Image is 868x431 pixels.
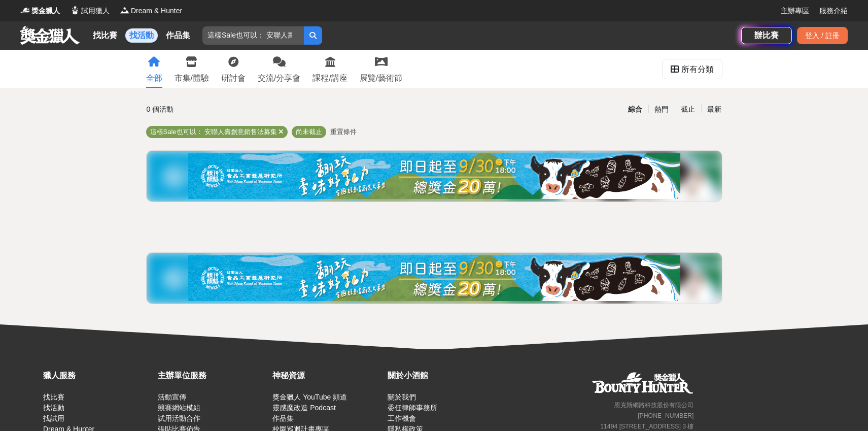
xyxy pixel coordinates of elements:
[648,101,675,118] div: 熱門
[388,404,437,412] a: 委任律師事務所
[158,370,267,382] div: 主辦單位服務
[272,370,382,382] div: 神秘資源
[797,27,848,44] div: 登入 / 註冊
[150,128,277,136] span: 這樣Sale也可以： 安聯人壽創意銷售法募集
[81,6,110,16] span: 試用獵人
[296,128,322,136] span: 尚未截止
[70,6,110,16] a: Logo試用獵人
[146,50,162,88] a: 全部
[188,255,680,301] img: 11b6bcb1-164f-4f8f-8046-8740238e410a.jpg
[622,101,648,118] div: 綜合
[158,414,200,422] a: 試用活動合作
[120,5,130,15] img: Logo
[272,414,294,422] a: 作品集
[158,393,186,401] a: 活動宣傳
[175,72,209,84] div: 市集/體驗
[272,404,335,412] a: 靈感魔改造 Podcast
[681,59,714,80] div: 所有分類
[131,6,182,16] span: Dream & Hunter
[125,28,158,43] a: 找活動
[360,72,402,84] div: 展覽/藝術節
[221,72,246,84] div: 研討會
[147,101,338,118] div: 0 個活動
[741,27,792,44] a: 辦比賽
[43,414,64,422] a: 找試用
[188,153,680,199] img: bbde9c48-f993-4d71-8b4e-c9f335f69c12.jpg
[43,404,64,412] a: 找活動
[781,6,809,16] a: 主辦專區
[388,370,497,382] div: 關於小酒館
[388,393,416,401] a: 關於我們
[43,393,64,401] a: 找比賽
[388,414,416,422] a: 工作機會
[43,370,153,382] div: 獵人服務
[120,6,182,16] a: LogoDream & Hunter
[701,101,727,118] div: 最新
[20,6,60,16] a: Logo獎金獵人
[614,402,693,409] small: 恩克斯網路科技股份有限公司
[819,6,848,16] a: 服務介紹
[221,50,246,88] a: 研討會
[360,50,402,88] a: 展覽/藝術節
[330,128,357,136] span: 重置條件
[638,412,693,419] small: [PHONE_NUMBER]
[600,423,693,430] small: 11494 [STREET_ADDRESS] 3 樓
[272,393,347,401] a: 獎金獵人 YouTube 頻道
[175,50,209,88] a: 市集/體驗
[258,50,300,88] a: 交流/分享會
[20,5,30,15] img: Logo
[70,5,80,15] img: Logo
[313,72,347,84] div: 課程/講座
[258,72,300,84] div: 交流/分享會
[89,28,121,43] a: 找比賽
[162,28,194,43] a: 作品集
[31,6,60,16] span: 獎金獵人
[313,50,347,88] a: 課程/講座
[146,72,162,84] div: 全部
[158,404,200,412] a: 競賽網站模組
[675,101,701,118] div: 截止
[202,26,304,45] input: 2025高通台灣AI黑客松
